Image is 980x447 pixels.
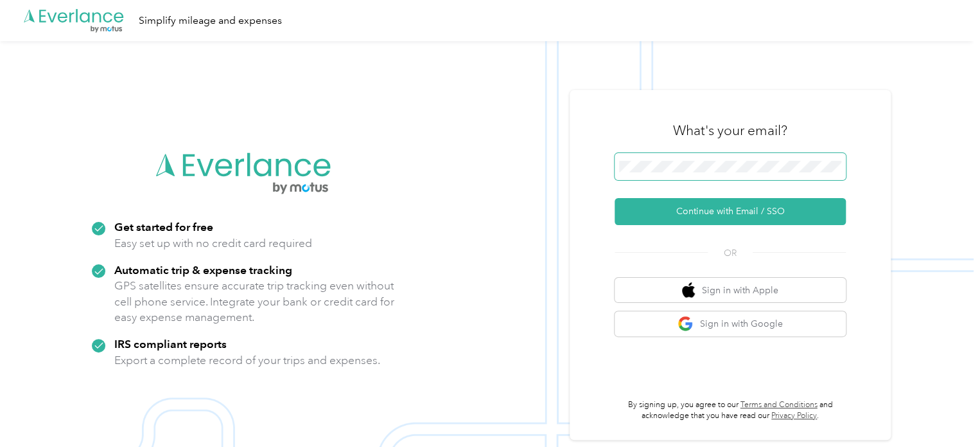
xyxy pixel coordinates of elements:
[114,278,395,325] p: GPS satellites ensure accurate trip tracking even without cell phone service. Integrate your bank...
[615,311,846,336] button: google logoSign in with Google
[708,246,753,260] span: OR
[114,235,312,251] p: Easy set up with no credit card required
[673,122,787,140] h3: What's your email?
[114,263,292,277] strong: Automatic trip & expense tracking
[615,399,846,422] p: By signing up, you agree to our and acknowledge that you have read our .
[139,13,282,29] div: Simplify mileage and expenses
[678,316,694,332] img: google logo
[114,352,380,369] p: Export a complete record of your trips and expenses.
[615,278,846,303] button: apple logoSign in with Apple
[114,220,213,233] strong: Get started for free
[615,198,846,225] button: Continue with Email / SSO
[114,337,227,351] strong: IRS compliant reports
[740,400,818,410] a: Terms and Conditions
[682,282,695,298] img: apple logo
[771,411,817,421] a: Privacy Policy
